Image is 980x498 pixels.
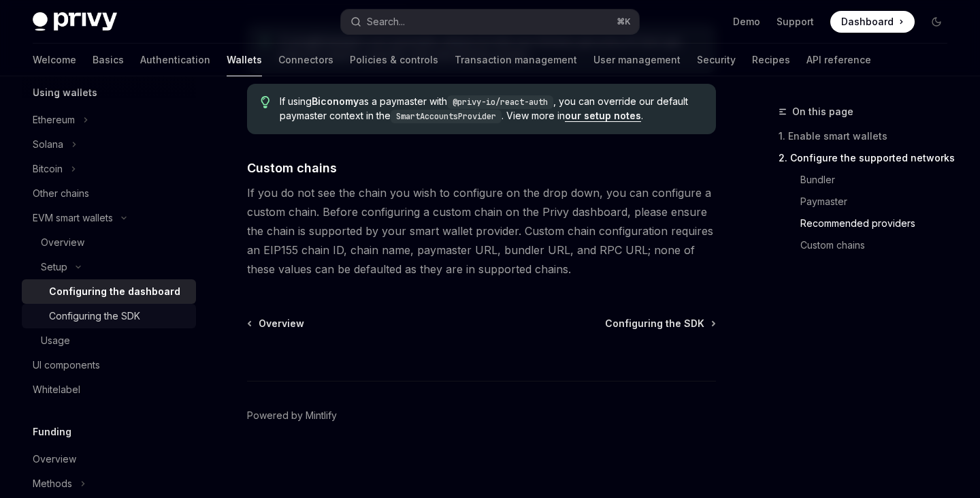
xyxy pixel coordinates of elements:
a: Recommended providers [800,213,958,234]
a: Custom chains [800,234,958,256]
a: Security [697,44,736,76]
div: Solana [33,136,63,153]
a: Paymaster [800,191,958,213]
a: Support [777,15,814,29]
span: If you do not see the chain you wish to configure on the drop down, you can configure a custom ch... [247,183,716,279]
a: 1. Enable smart wallets [779,125,958,147]
div: Other chains [33,185,89,202]
code: @privy-io/react-auth [447,95,553,109]
div: Bitcoin [33,161,63,177]
span: Dashboard [841,15,894,29]
svg: Tip [261,96,270,108]
a: Overview [22,230,196,255]
a: Bundler [800,169,958,191]
a: Basics [93,44,124,76]
a: Powered by Mintlify [247,409,337,422]
div: Overview [33,451,76,467]
a: Recipes [752,44,790,76]
img: dark logo [33,12,117,31]
a: Usage [22,328,196,353]
div: Overview [41,234,84,251]
div: Setup [41,259,67,275]
span: Overview [259,317,304,330]
a: Configuring the SDK [22,304,196,328]
a: Authentication [140,44,210,76]
a: Other chains [22,181,196,206]
div: Configuring the SDK [49,308,140,324]
a: User management [593,44,681,76]
span: Configuring the SDK [605,317,704,330]
a: API reference [806,44,871,76]
a: Configuring the dashboard [22,279,196,304]
a: Whitelabel [22,377,196,402]
a: Overview [248,317,304,330]
span: On this page [792,104,853,120]
div: Search... [367,14,405,30]
a: Connectors [278,44,333,76]
a: UI components [22,353,196,377]
button: Toggle dark mode [926,11,947,33]
a: Wallets [227,44,262,76]
strong: Biconomy [312,95,359,107]
a: Demo [733,15,760,29]
a: Policies & controls [350,44,438,76]
span: Custom chains [247,159,337,177]
div: Usage [41,332,70,349]
a: Configuring the SDK [605,317,715,330]
a: our setup notes [565,110,641,122]
a: Dashboard [830,11,915,33]
code: SmartAccountsProvider [391,110,502,123]
h5: Funding [33,424,71,440]
a: Transaction management [455,44,577,76]
a: Overview [22,447,196,471]
div: EVM smart wallets [33,210,113,226]
span: If using as a paymaster with , you can override our default paymaster context in the . View more ... [280,95,702,123]
button: Search...⌘K [341,10,638,34]
div: Methods [33,476,72,492]
span: ⌘ K [617,16,631,27]
a: 2. Configure the supported networks [779,147,958,169]
div: Ethereum [33,112,75,128]
a: Welcome [33,44,76,76]
div: UI components [33,357,100,373]
div: Whitelabel [33,382,80,398]
div: Configuring the dashboard [49,283,180,300]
